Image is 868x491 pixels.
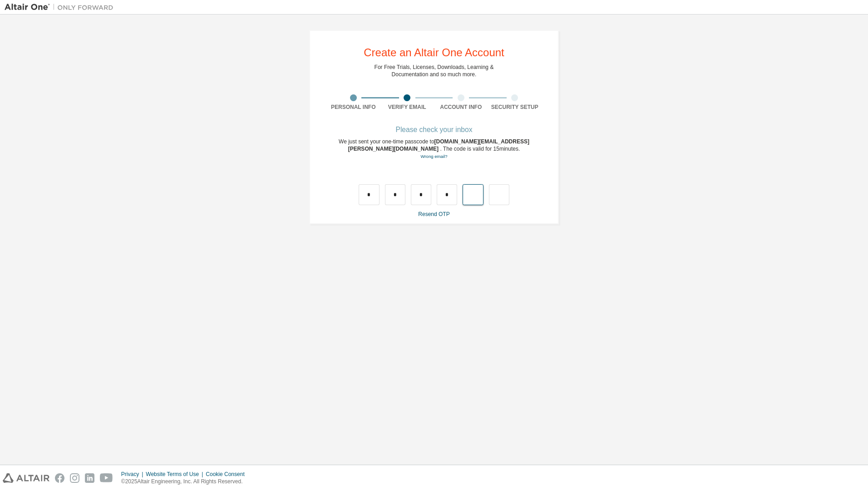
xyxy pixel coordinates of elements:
img: Altair One [5,3,118,12]
span: [DOMAIN_NAME][EMAIL_ADDRESS][PERSON_NAME][DOMAIN_NAME] [348,138,529,152]
div: Cookie Consent [206,471,250,478]
div: Verify Email [380,103,434,111]
div: Security Setup [488,103,542,111]
div: Privacy [121,471,146,478]
p: © 2025 Altair Engineering, Inc. All Rights Reserved. [121,478,250,486]
div: Personal Info [326,103,380,111]
div: Website Terms of Use [146,471,206,478]
img: youtube.svg [100,473,113,483]
div: Create an Altair One Account [364,47,504,58]
img: instagram.svg [70,473,79,483]
div: Account Info [434,103,488,111]
div: For Free Trials, Licenses, Downloads, Learning & Documentation and so much more. [375,64,494,78]
img: altair_logo.svg [3,473,49,483]
img: facebook.svg [55,473,64,483]
img: linkedin.svg [85,473,94,483]
div: Please check your inbox [326,127,542,133]
a: Go back to the registration form [420,154,447,159]
div: We just sent your one-time passcode to . The code is valid for 15 minutes. [326,138,542,160]
a: Resend OTP [418,211,449,217]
